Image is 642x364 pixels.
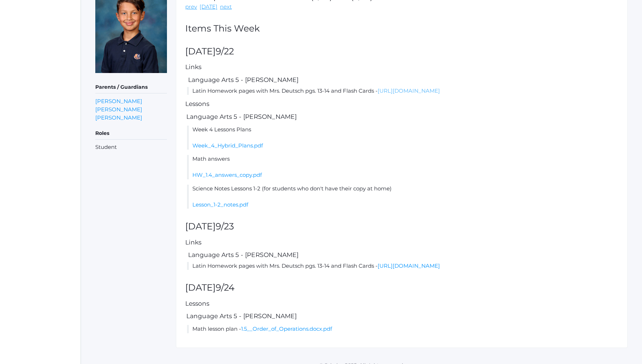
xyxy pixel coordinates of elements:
[216,46,234,57] span: 9/22
[95,105,142,113] a: [PERSON_NAME]
[378,262,440,269] a: [URL][DOMAIN_NAME]
[187,77,618,83] h5: Language Arts 5 - [PERSON_NAME]
[187,325,618,333] li: Math lesson plan -
[185,24,618,34] h2: Items This Week
[187,155,618,179] li: Math answers
[378,87,440,94] a: [URL][DOMAIN_NAME]
[185,101,618,107] h5: Lessons
[185,64,618,71] h5: Links
[192,201,248,208] a: Lesson_1-2_notes.pdf
[95,113,142,122] a: [PERSON_NAME]
[192,142,263,149] a: Week_4_Hybrid_Plans.pdf
[95,127,167,140] h5: Roles
[185,313,618,320] h5: Language Arts 5 - [PERSON_NAME]
[185,283,618,293] h2: [DATE]
[187,252,618,258] h5: Language Arts 5 - [PERSON_NAME]
[95,143,167,151] li: Student
[216,221,234,232] span: 9/23
[192,171,262,178] a: HW_1.4_answers_copy.pdf
[241,325,332,332] a: 1.5__Order_of_Operations.docx.pdf
[185,47,618,57] h2: [DATE]
[185,222,618,232] h2: [DATE]
[187,87,618,95] li: Latin Homework pages with Mrs. Deutsch pgs. 13-14 and Flash Cards -
[187,126,618,150] li: Week 4 Lessons Plans
[216,282,235,293] span: 9/24
[187,262,618,270] li: Latin Homework pages with Mrs. Deutsch pgs. 13-14 and Flash Cards -
[185,239,618,246] h5: Links
[95,81,167,93] h5: Parents / Guardians
[185,3,197,11] a: prev
[185,300,618,307] h5: Lessons
[187,185,618,209] li: Science Notes Lessons 1-2 (for students who don't have their copy at home)
[200,3,217,11] a: [DATE]
[95,97,142,105] a: [PERSON_NAME]
[185,113,618,120] h5: Language Arts 5 - [PERSON_NAME]
[220,3,232,11] a: next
